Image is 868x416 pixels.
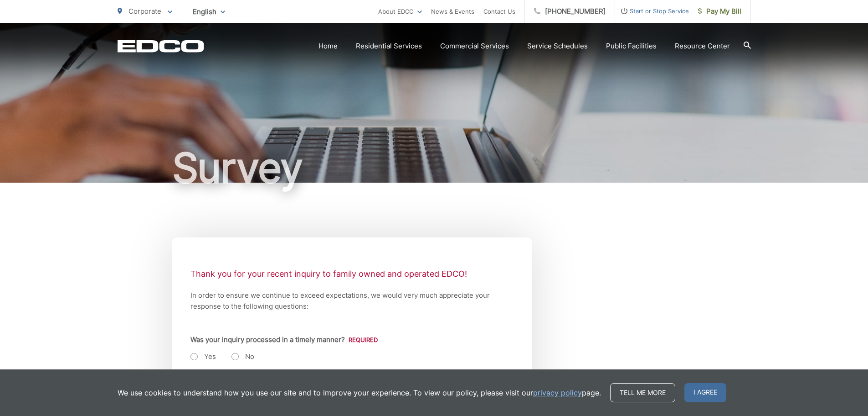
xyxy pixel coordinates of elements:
[231,352,254,361] label: No
[128,7,161,16] span: Corporate
[610,383,675,402] a: Tell me more
[190,352,216,361] label: Yes
[190,290,514,312] p: In order to ensure we continue to exceed expectations, we would very much appreciate your respons...
[698,6,741,17] span: Pay My Bill
[118,40,204,53] a: EDCD logo. Return to the homepage.
[533,387,582,398] a: privacy policy
[684,383,726,402] span: I agree
[186,4,232,20] span: English
[675,41,730,52] a: Resource Center
[118,387,601,398] p: We use cookies to understand how you use our site and to improve your experience. To view our pol...
[356,41,422,52] a: Residential Services
[190,267,514,281] p: Thank you for your recent inquiry to family owned and operated EDCO!
[431,6,474,17] a: News & Events
[318,41,338,52] a: Home
[527,41,588,52] a: Service Schedules
[606,41,657,52] a: Public Facilities
[118,145,751,191] h1: Survey
[483,6,515,17] a: Contact Us
[378,6,422,17] a: About EDCO
[440,41,509,52] a: Commercial Services
[190,336,378,344] label: Was your inquiry processed in a timely manner?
